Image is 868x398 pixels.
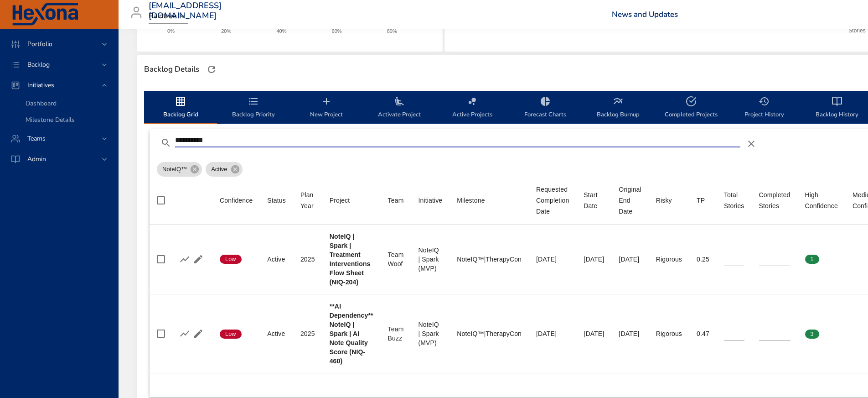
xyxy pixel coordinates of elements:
[267,255,286,264] div: Active
[587,96,649,120] span: Backlog Burnup
[20,81,62,89] span: Initiatives
[220,195,253,206] div: Confidence
[536,184,569,217] div: Requested Completion Date
[141,62,202,77] div: Backlog Details
[20,134,53,143] span: Teams
[167,28,175,34] text: 0%
[387,28,397,34] text: 80%
[619,329,641,338] div: [DATE]
[619,184,641,217] div: Sort
[20,155,53,163] span: Admin
[697,329,709,338] div: 0.47
[697,195,709,206] span: TP
[656,195,672,206] div: Sort
[805,255,819,263] span: 1
[220,330,242,338] span: Low
[149,9,188,24] div: Raintree
[724,189,744,211] div: Total Stories
[157,162,202,177] div: NoteIQ™
[584,189,604,211] div: Start Date
[612,9,678,20] a: News and Updates
[724,189,744,211] div: Sort
[191,252,205,266] button: Edit Project Details
[418,246,442,273] div: NoteIQ | Spark (MVP)
[300,329,315,338] div: 2025
[388,250,404,268] div: Team Woof
[619,184,641,217] div: Original End Date
[388,195,404,206] div: Team
[300,189,315,211] div: Sort
[157,165,192,174] span: NoteIQ™
[656,329,682,338] div: Rigorous
[584,255,604,264] div: [DATE]
[178,252,191,266] button: Show Burnup
[656,255,682,264] div: Rigorous
[619,255,641,264] div: [DATE]
[656,195,682,206] span: Risky
[536,329,569,338] div: [DATE]
[441,96,503,120] span: Active Projects
[20,40,60,48] span: Portfolio
[697,195,705,206] div: TP
[26,115,75,124] span: Milestone Details
[457,195,485,206] div: Milestone
[267,329,286,338] div: Active
[806,96,868,120] span: Backlog History
[178,327,191,340] button: Show Burnup
[457,329,522,338] div: NoteIQ™|TherapyCon
[457,195,522,206] span: Milestone
[805,189,838,211] div: High Confidence
[368,96,430,120] span: Activate Project
[536,184,569,217] div: Sort
[805,189,838,211] div: Sort
[150,96,212,120] span: Backlog Grid
[388,195,404,206] div: Sort
[205,63,218,76] button: Refresh Page
[206,165,232,174] span: Active
[300,189,315,211] div: Plan Year
[697,195,705,206] div: Sort
[330,303,373,365] b: **AI Dependency** NoteIQ | Spark | AI Note Quality Score (NIQ-460)
[11,3,79,26] img: Hexona
[330,195,373,206] span: Project
[759,189,790,211] div: Completed Stories
[660,96,722,120] span: Completed Projects
[514,96,576,120] span: Forecast Charts
[20,60,57,69] span: Backlog
[848,27,865,34] text: Stories
[220,195,253,206] div: Sort
[26,99,57,108] span: Dashboard
[457,195,485,206] div: Sort
[733,96,795,120] span: Project History
[805,330,819,338] span: 3
[418,320,442,347] div: NoteIQ | Spark (MVP)
[418,195,442,206] div: Initiative
[330,233,371,286] b: NoteIQ | Spark | Treatment Interventions Flow Sheet (NIQ-204)
[191,327,205,340] button: Edit Project Details
[759,189,790,211] div: Sort
[220,255,242,263] span: Low
[300,255,315,264] div: 2025
[852,255,867,263] span: 0
[149,1,222,21] h3: [EMAIL_ADDRESS][DOMAIN_NAME]
[175,133,740,147] input: Search
[388,325,404,343] div: Team Buzz
[267,195,286,206] div: Status
[330,195,350,206] div: Project
[697,255,709,264] div: 0.25
[222,96,284,120] span: Backlog Priority
[536,255,569,264] div: [DATE]
[332,28,342,34] text: 60%
[457,255,522,264] div: NoteIQ™|TherapyCon
[295,96,357,120] span: New Project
